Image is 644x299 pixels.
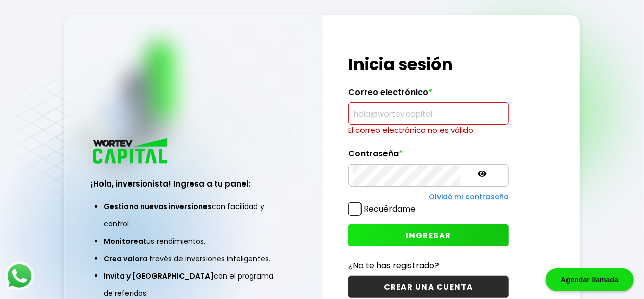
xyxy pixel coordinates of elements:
span: Invita y [GEOGRAPHIC_DATA] [104,271,214,281]
button: INGRESAR [348,224,509,246]
span: INGRESAR [406,230,451,241]
input: hola@wortev.capital [353,103,504,124]
p: ¿No te has registrado? [348,259,509,272]
label: Recuérdame [364,203,416,215]
img: logos_whatsapp-icon.242b2217.svg [5,262,34,290]
button: CREAR UNA CUENTA [348,276,509,298]
li: tus rendimientos. [104,233,284,250]
div: Agendar llamada [546,268,634,291]
li: a través de inversiones inteligentes. [104,250,284,267]
label: Contraseña [348,149,509,164]
img: logo_wortev_capital [91,136,171,167]
span: Gestiona nuevas inversiones [104,201,212,212]
a: ¿No te has registrado?CREAR UNA CUENTA [348,259,509,298]
li: con facilidad y control. [104,198,284,233]
h3: ¡Hola, inversionista! Ingresa a tu panel: [91,178,296,190]
span: Crea valor [104,254,143,264]
a: Olvidé mi contraseña [429,192,509,202]
p: El correo electrónico no es válido [348,125,509,136]
label: Correo electrónico [348,87,509,103]
span: Monitorea [104,236,143,246]
h1: Inicia sesión [348,52,509,77]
